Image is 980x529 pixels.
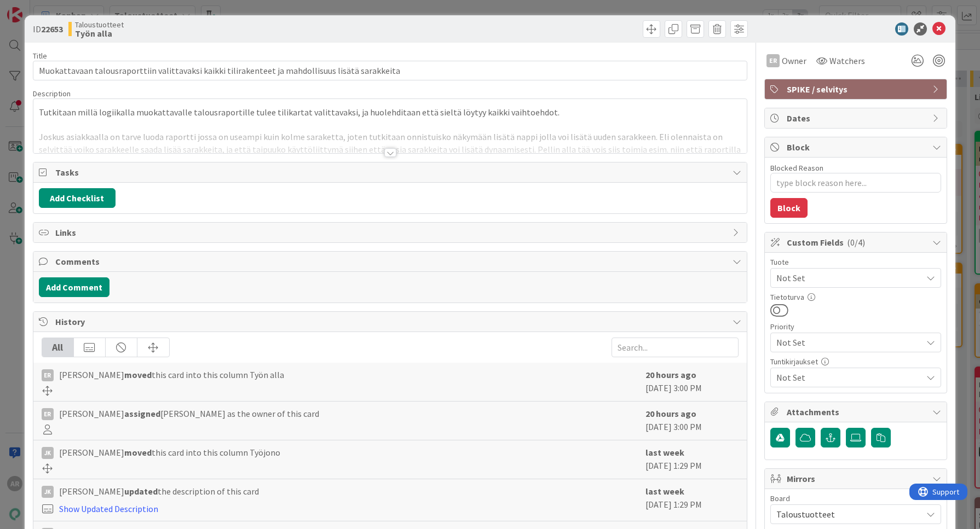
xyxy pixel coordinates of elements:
[776,509,835,520] span: Taloustuotteet
[770,358,941,365] div: Tuntikirjaukset
[829,54,865,67] span: Watchers
[75,29,124,38] b: Työn alla
[59,368,284,381] span: [PERSON_NAME] this card into this column Työn alla
[42,369,54,381] div: ER
[55,315,728,328] span: History
[645,485,739,515] div: [DATE] 1:29 PM
[645,407,739,434] div: [DATE] 3:00 PM
[124,369,152,380] b: moved
[847,237,865,248] span: ( 0/4 )
[645,447,684,458] b: last week
[766,54,780,67] div: ER
[75,20,124,29] span: Taloustuotteet
[787,141,927,154] span: Block
[42,486,54,498] div: JK
[787,405,927,418] span: Attachments
[645,408,696,419] b: 20 hours ago
[612,338,739,357] input: Search...
[39,277,109,297] button: Add Comment
[645,368,739,396] div: [DATE] 3:00 PM
[23,2,50,15] span: Support
[39,106,742,119] p: Tutkitaan millä logiikalla muokattavalle talousraportille tulee tilikartat valittavaksi, ja huole...
[645,486,684,497] b: last week
[776,335,916,350] span: Not Set
[776,370,916,385] span: Not Set
[59,407,319,420] span: [PERSON_NAME] [PERSON_NAME] as the owner of this card
[42,447,54,459] div: JK
[33,89,71,98] span: Description
[59,485,259,498] span: [PERSON_NAME] the description of this card
[645,369,696,380] b: 20 hours ago
[59,446,280,459] span: [PERSON_NAME] this card into this column Työjono
[770,258,941,266] div: Tuote
[41,24,63,34] b: 22653
[787,472,927,485] span: Mirrors
[55,226,728,239] span: Links
[770,293,941,301] div: Tietoturva
[645,446,739,473] div: [DATE] 1:29 PM
[33,22,63,36] span: ID
[770,495,790,502] span: Board
[124,408,160,419] b: assigned
[124,486,158,497] b: updated
[55,255,728,268] span: Comments
[42,338,74,357] div: All
[787,236,927,249] span: Custom Fields
[787,83,927,96] span: SPIKE / selvitys
[33,51,47,61] label: Title
[770,323,941,330] div: Priority
[124,447,152,458] b: moved
[787,112,927,125] span: Dates
[770,198,808,218] button: Block
[42,408,54,420] div: ER
[59,503,158,514] a: Show Updated Description
[770,163,823,173] label: Blocked Reason
[782,54,806,67] span: Owner
[39,188,116,208] button: Add Checklist
[776,270,916,286] span: Not Set
[33,61,748,80] input: type card name here...
[55,166,728,179] span: Tasks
